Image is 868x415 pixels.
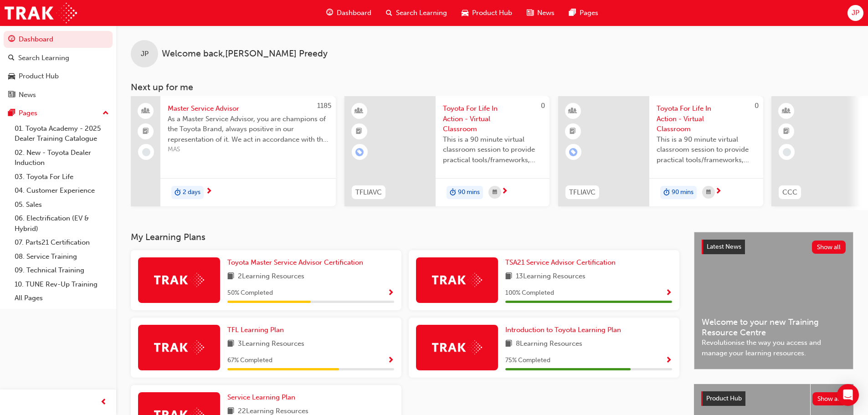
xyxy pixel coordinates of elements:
button: Show all [812,392,847,405]
a: Search Learning [4,50,113,67]
span: learningRecordVerb_NONE-icon [783,148,791,156]
span: Dashboard [337,8,371,18]
button: DashboardSearch LearningProduct HubNews [4,29,113,105]
a: Product Hub [4,68,113,85]
a: 02. New - Toyota Dealer Induction [11,146,113,170]
div: Open Intercom Messenger [837,384,859,406]
span: search-icon [386,7,392,19]
a: 06. Electrification (EV & Hybrid) [11,211,113,236]
img: Trak [432,273,482,287]
button: Show Progress [665,287,672,299]
span: 2 days [183,187,200,198]
span: calendar-icon [493,187,497,198]
span: booktick-icon [783,126,790,138]
span: learningRecordVerb_ENROLL-icon [569,148,577,156]
a: TFL Learning Plan [227,325,288,335]
span: news-icon [8,91,15,99]
span: pages-icon [8,109,15,118]
span: MAS [168,144,329,155]
span: news-icon [527,7,534,19]
span: Show Progress [387,357,394,365]
span: Show Progress [665,357,672,365]
img: Trak [154,340,204,354]
span: book-icon [505,271,512,282]
img: Trak [154,273,204,287]
span: 90 mins [458,187,480,198]
span: Service Learning Plan [227,393,295,401]
span: guage-icon [8,36,15,44]
span: booktick-icon [143,126,149,138]
span: Product Hub [472,8,512,18]
a: news-iconNews [519,4,562,22]
span: Pages [580,8,598,18]
img: Trak [432,340,482,354]
span: Toyota For Life In Action - Virtual Classroom [657,103,756,134]
a: 07. Parts21 Certification [11,236,113,250]
span: Toyota Master Service Advisor Certification [227,258,363,266]
a: 1185Master Service AdvisorAs a Master Service Advisor, you are champions of the Toyota Brand, alw... [131,96,336,206]
a: search-iconSearch Learning [379,4,454,22]
a: Dashboard [4,31,113,48]
span: learningRecordVerb_ENROLL-icon [355,148,364,156]
span: booktick-icon [570,126,576,138]
a: 04. Customer Experience [11,184,113,198]
span: Show Progress [387,289,394,297]
a: All Pages [11,291,113,305]
span: duration-icon [450,187,456,199]
span: TFL Learning Plan [227,326,284,334]
span: pages-icon [569,7,576,19]
a: 08. Service Training [11,250,113,264]
span: Product Hub [706,395,742,402]
span: car-icon [462,7,468,19]
button: Pages [4,105,113,122]
span: TSA21 Service Advisor Certification [505,258,616,266]
a: TSA21 Service Advisor Certification [505,257,619,268]
a: 09. Technical Training [11,263,113,277]
img: Trak [5,3,77,23]
span: search-icon [8,54,15,62]
a: Toyota Master Service Advisor Certification [227,257,367,268]
div: Product Hub [19,71,59,82]
span: 50 % Completed [227,288,273,298]
span: car-icon [8,72,15,81]
a: 05. Sales [11,198,113,212]
button: JP [847,5,863,21]
span: calendar-icon [706,187,711,198]
span: Latest News [707,243,741,251]
span: 8 Learning Resources [516,338,582,350]
span: CCC [782,187,797,198]
span: News [537,8,555,18]
a: car-iconProduct Hub [454,4,519,22]
div: Pages [19,108,37,118]
span: 100 % Completed [505,288,554,298]
span: book-icon [227,271,234,282]
span: 0 [755,102,759,110]
span: JP [141,49,149,59]
span: learningResourceType_INSTRUCTOR_LED-icon [783,105,790,117]
span: Revolutionise the way you access and manage your learning resources. [702,338,846,358]
span: learningResourceType_INSTRUCTOR_LED-icon [356,105,362,117]
span: This is a 90 minute virtual classroom session to provide practical tools/frameworks, behaviours a... [657,134,756,165]
span: As a Master Service Advisor, you are champions of the Toyota Brand, always positive in our repres... [168,114,329,145]
button: Show Progress [387,355,394,366]
a: News [4,87,113,103]
a: pages-iconPages [562,4,606,22]
a: 03. Toyota For Life [11,170,113,184]
span: TFLIAVC [569,187,596,198]
span: 2 Learning Resources [238,271,304,282]
h3: Next up for me [116,82,868,92]
a: Service Learning Plan [227,392,299,403]
span: next-icon [715,188,722,196]
a: guage-iconDashboard [319,4,379,22]
a: 0TFLIAVCToyota For Life In Action - Virtual ClassroomThis is a 90 minute virtual classroom sessio... [558,96,763,206]
span: learningResourceType_INSTRUCTOR_LED-icon [570,105,576,117]
span: 90 mins [672,187,693,198]
span: next-icon [205,188,212,196]
span: Introduction to Toyota Learning Plan [505,326,621,334]
span: JP [852,8,859,18]
span: book-icon [227,338,234,350]
a: Product HubShow all [701,391,846,406]
span: next-icon [501,188,508,196]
